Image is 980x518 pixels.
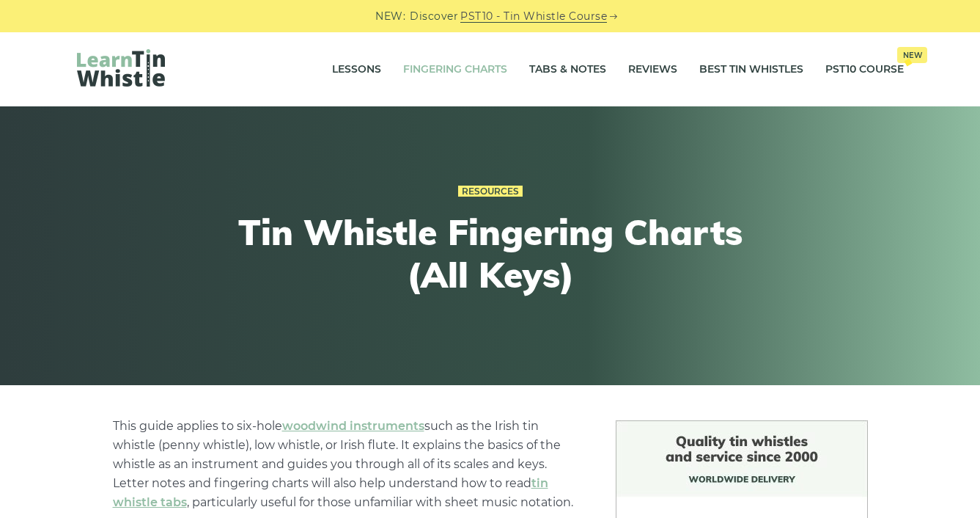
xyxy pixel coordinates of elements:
[699,51,803,88] a: Best Tin Whistles
[332,51,381,88] a: Lessons
[529,51,606,88] a: Tabs & Notes
[897,47,927,63] span: New
[628,51,677,88] a: Reviews
[403,51,507,88] a: Fingering Charts
[825,51,904,88] a: PST10 CourseNew
[221,211,760,296] h1: Tin Whistle Fingering Charts (All Keys)
[77,49,165,87] img: LearnTinWhistle.com
[282,419,424,433] a: woodwind instruments
[113,417,581,512] p: This guide applies to six-hole such as the Irish tin whistle (penny whistle), low whistle, or Iri...
[458,186,523,197] a: Resources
